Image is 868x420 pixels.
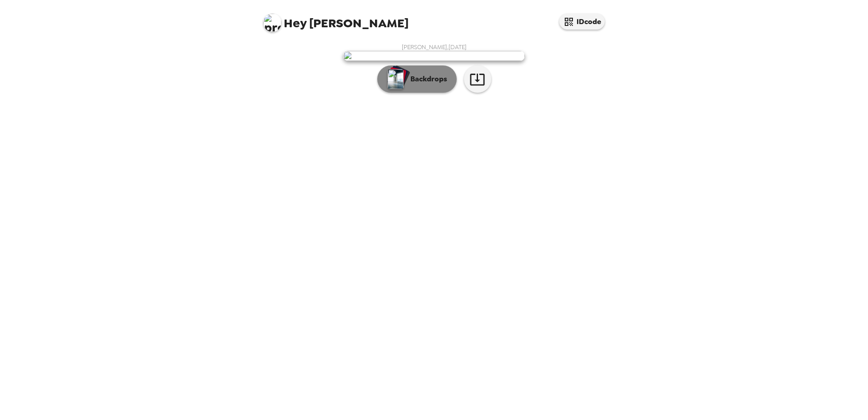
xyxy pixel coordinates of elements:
img: profile pic [263,14,281,32]
span: Hey [284,15,306,31]
span: [PERSON_NAME] , [DATE] [402,43,467,51]
img: user [343,51,525,61]
span: [PERSON_NAME] [263,9,409,30]
button: IDcode [559,14,605,30]
button: Backdrops [377,65,457,93]
p: Backdrops [406,74,447,85]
